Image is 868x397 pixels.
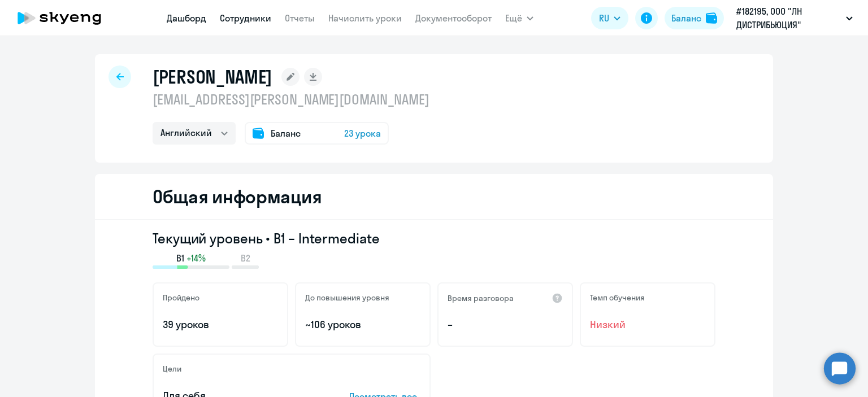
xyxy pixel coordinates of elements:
button: #182195, ООО "ЛН ДИСТРИБЬЮЦИЯ" [731,5,858,32]
p: [EMAIL_ADDRESS][PERSON_NAME][DOMAIN_NAME] [153,90,429,108]
span: Низкий [590,317,705,332]
h5: Цели [163,364,181,374]
span: RU [599,11,609,25]
a: Дашборд [167,12,206,24]
h5: Пройдено [163,293,199,303]
a: Начислить уроки [328,12,402,24]
a: Сотрудники [220,12,271,24]
button: Балансbalance [665,7,724,29]
h5: Время разговора [448,293,514,303]
span: B1 [176,252,184,264]
a: Отчеты [285,12,315,24]
p: ~106 уроков [305,317,420,332]
h2: Общая информация [153,185,322,208]
span: 23 урока [344,126,381,140]
span: +14% [186,252,206,264]
h5: До повышения уровня [305,293,389,303]
img: balance [706,12,717,24]
p: 39 уроков [163,317,278,332]
p: #182195, ООО "ЛН ДИСТРИБЬЮЦИЯ" [736,5,841,32]
span: Ещё [505,11,522,25]
h1: [PERSON_NAME] [153,66,272,88]
a: Документооборот [415,12,492,24]
span: Баланс [271,126,301,140]
p: – [448,317,563,332]
h3: Текущий уровень • B1 – Intermediate [153,229,715,247]
button: Ещё [505,7,533,29]
div: Баланс [671,11,701,25]
h5: Темп обучения [590,293,645,303]
span: B2 [241,252,250,264]
button: RU [591,7,628,29]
